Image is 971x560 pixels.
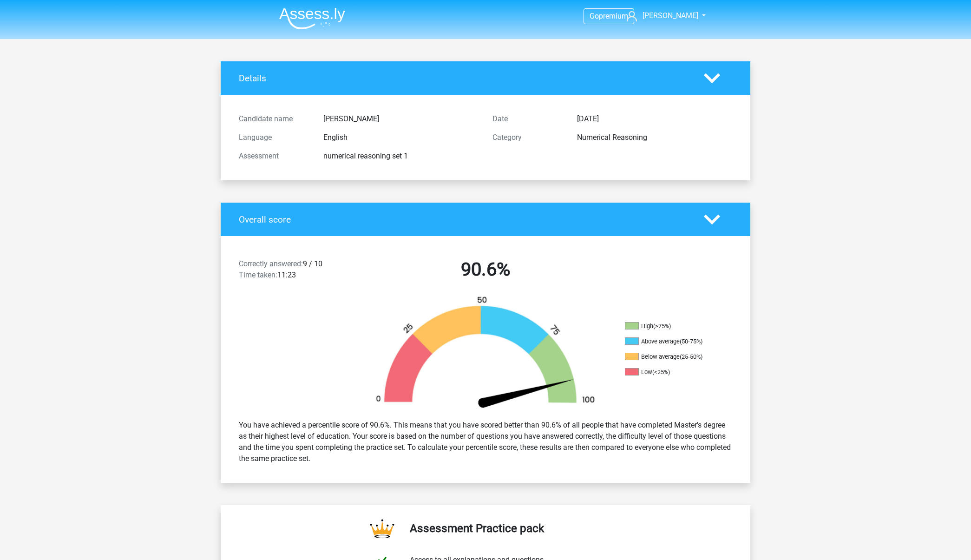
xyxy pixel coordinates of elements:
[584,10,634,22] a: Gopremium
[239,270,277,279] span: Time taken:
[360,296,611,412] img: 91.42dffeb922d7.png
[232,151,316,162] div: Assessment
[485,113,570,125] div: Date
[625,337,718,346] li: Above average
[232,416,739,468] div: You have achieved a percentile score of 90.6%. This means that you have scored better than 90.6% ...
[316,113,485,125] div: [PERSON_NAME]
[652,369,670,376] div: (<25%)
[570,113,739,125] div: [DATE]
[680,353,702,360] div: (25-50%)
[680,338,702,345] div: (50-75%)
[316,151,485,162] div: numerical reasoning set 1
[232,258,359,284] div: 9 / 10 11:23
[625,353,718,361] li: Below average
[232,132,316,143] div: Language
[239,259,303,268] span: Correctly answered:
[623,10,699,21] a: [PERSON_NAME]
[232,113,316,125] div: Candidate name
[239,73,690,84] h4: Details
[590,12,599,20] span: Go
[239,214,690,225] h4: Overall score
[316,132,485,143] div: English
[366,258,605,281] h2: 90.6%
[279,7,345,29] img: Assessly
[625,368,718,376] li: Low
[570,132,739,143] div: Numerical Reasoning
[643,11,698,20] span: [PERSON_NAME]
[653,323,671,329] div: (>75%)
[485,132,570,143] div: Category
[625,322,718,330] li: High
[599,12,628,20] span: premium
